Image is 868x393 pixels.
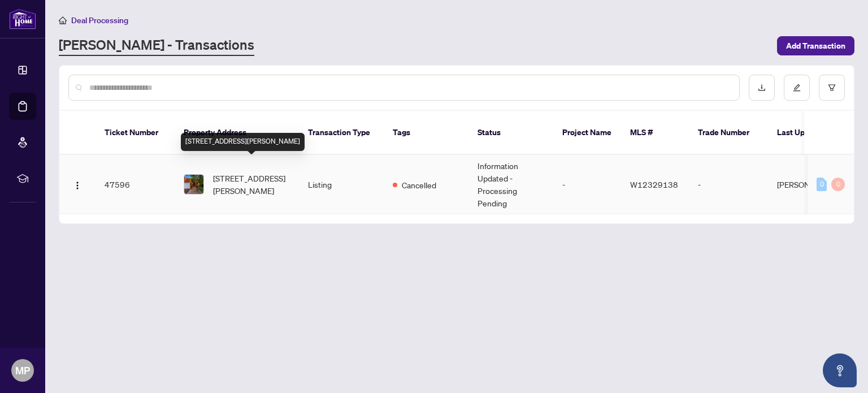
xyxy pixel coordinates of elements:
[793,84,801,92] span: edit
[299,155,384,214] td: Listing
[758,84,766,92] span: download
[96,155,175,214] td: 47596
[768,111,853,155] th: Last Updated By
[59,16,67,24] span: home
[468,111,553,155] th: Status
[768,155,853,214] td: [PERSON_NAME]
[184,175,203,194] img: thumbnail-img
[749,75,775,101] button: download
[181,133,305,151] div: [STREET_ADDRESS][PERSON_NAME]
[621,111,689,155] th: MLS #
[819,75,845,101] button: filter
[384,111,468,155] th: Tags
[553,111,621,155] th: Project Name
[96,111,175,155] th: Ticket Number
[175,111,299,155] th: Property Address
[630,179,678,189] span: W12329138
[553,155,621,214] td: -
[468,155,553,214] td: Information Updated - Processing Pending
[689,155,768,214] td: -
[59,36,254,56] a: [PERSON_NAME] - Transactions
[689,111,768,155] th: Trade Number
[71,15,128,25] span: Deal Processing
[299,111,384,155] th: Transaction Type
[402,179,436,191] span: Cancelled
[73,181,82,190] img: Logo
[213,172,290,197] span: [STREET_ADDRESS][PERSON_NAME]
[68,175,86,193] button: Logo
[784,75,810,101] button: edit
[15,362,30,378] span: MP
[823,353,857,387] button: Open asap
[9,8,36,29] img: logo
[828,84,836,92] span: filter
[786,37,845,55] span: Add Transaction
[817,178,827,191] div: 0
[831,178,845,191] div: 0
[777,36,854,55] button: Add Transaction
